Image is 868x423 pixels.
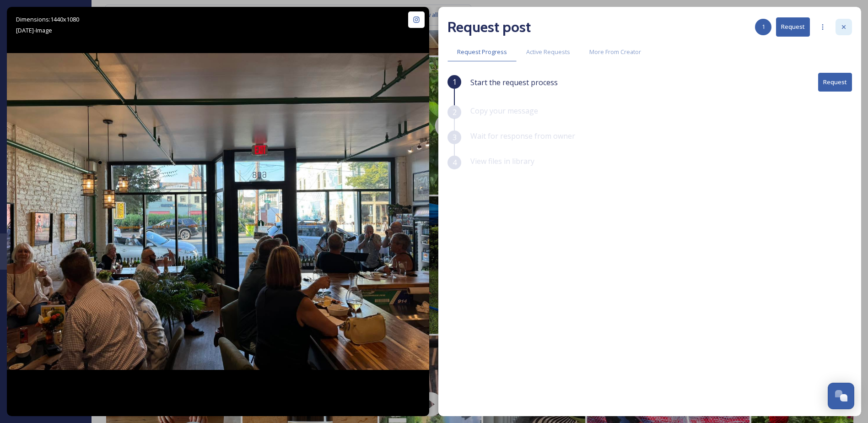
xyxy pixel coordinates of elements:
[828,383,854,409] button: Open Chat
[16,26,52,34] span: [DATE] - Image
[526,48,570,56] span: Active Requests
[470,77,558,88] span: Start the request process
[7,53,429,370] img: The weekend is here Bottle House is open for all your wine needs and wants 🍷🥂😀 Come hang with us....
[470,131,575,141] span: Wait for response from owner
[453,157,457,168] span: 4
[589,48,641,56] span: More From Creator
[16,15,79,23] span: Dimensions: 1440 x 1080
[457,48,507,56] span: Request Progress
[776,17,810,36] button: Request
[470,156,534,166] span: View files in library
[453,76,457,87] span: 1
[447,16,531,38] h2: Request post
[762,22,765,31] span: 1
[470,106,538,116] span: Copy your message
[453,132,457,143] span: 3
[453,107,457,118] span: 2
[818,73,852,92] button: Request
